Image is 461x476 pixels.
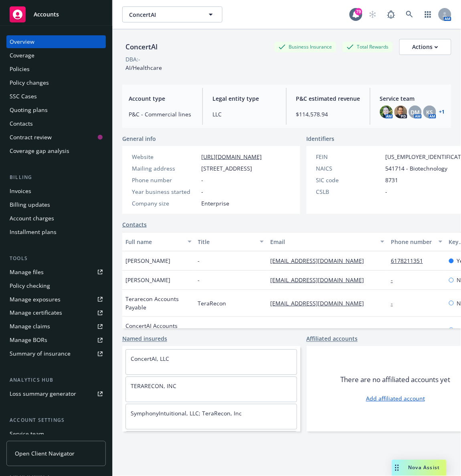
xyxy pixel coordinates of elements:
span: ConcertAI [198,326,224,334]
a: [EMAIL_ADDRESS][DOMAIN_NAME] [270,257,370,264]
span: P&C - Commercial lines [129,110,193,118]
div: Coverage [10,49,34,62]
div: SIC code [316,176,382,184]
div: Total Rewards [343,42,393,52]
a: Contract review [6,131,106,144]
span: - [198,256,200,265]
div: Company size [132,199,198,207]
span: Nova Assist [408,464,440,471]
a: Manage exposures [6,293,106,306]
a: - [391,299,399,307]
div: Policies [10,63,30,75]
a: [EMAIL_ADDRESS][DOMAIN_NAME] [270,326,370,334]
div: Policy checking [10,279,50,292]
button: Full name [122,232,195,251]
span: AI/Healthcare [125,64,162,71]
div: Drag to move [392,460,402,476]
a: TERARECON, INC [131,382,176,390]
a: Billing updates [6,198,106,211]
span: TeraRecon [198,299,226,307]
a: Report a Bug [383,6,399,22]
a: 6178211351 [391,257,429,264]
div: Full name [125,238,183,246]
a: Contacts [122,220,147,229]
a: SSC Cases [6,90,106,103]
div: SSC Cases [10,90,37,103]
span: Open Client Navigator [15,450,75,458]
span: $114,578.94 [296,110,360,118]
a: Add affiliated account [366,395,425,403]
span: - [198,276,200,284]
a: ConcertAI, LLC [131,355,169,363]
a: Invoices [6,185,106,197]
span: Identifiers [307,134,335,143]
button: Email [267,232,388,251]
div: Contract review [10,131,52,144]
div: Phone number [391,238,433,246]
a: Contacts [6,117,106,130]
div: Title [198,238,255,246]
a: [EMAIL_ADDRESS][DOMAIN_NAME] [270,299,370,307]
a: Manage claims [6,320,106,333]
span: Enterprise [201,199,229,207]
img: photo [380,106,393,118]
div: Email [270,238,376,246]
a: Summary of insurance [6,348,106,360]
div: Website [132,153,198,161]
a: Coverage gap analysis [6,144,106,157]
a: Affiliated accounts [307,335,358,343]
button: Phone number [388,232,445,251]
a: Loss summary generator [6,388,106,401]
a: +1 [439,110,445,114]
button: Nova Assist [392,460,447,476]
div: Account settings [6,417,106,425]
a: Manage BORs [6,334,106,347]
div: CSLB [316,187,382,196]
div: Loss summary generator [10,388,76,401]
span: LLC [212,110,277,118]
span: ConcertAI Accounts Payable [125,321,192,338]
div: DBA: - [125,55,140,63]
div: FEIN [316,153,382,161]
div: Mailing address [132,164,198,173]
div: Tools [6,254,106,262]
button: Title [195,232,267,251]
span: - [201,187,203,196]
a: Policy checking [6,279,106,292]
a: Policies [6,63,106,75]
div: Phone number [132,176,198,184]
div: Policy changes [10,76,49,89]
a: Installment plans [6,226,106,238]
div: Summary of insurance [10,348,71,360]
span: There are no affiliated accounts yet [340,375,450,385]
div: Manage certificates [10,307,62,319]
span: [PERSON_NAME] [125,256,170,265]
div: Contacts [10,117,33,130]
div: Business Insurance [275,42,336,52]
a: SymphonyIntuitional, LLC; TeraRecon, Inc [131,410,242,417]
div: Coverage gap analysis [10,144,69,157]
a: Named insureds [122,335,167,343]
span: KS [427,108,433,116]
span: Terarecon Accounts Payable [125,295,192,311]
a: Quoting plans [6,104,106,116]
span: General info [122,134,156,143]
a: Start snowing [365,6,381,22]
div: Actions [412,39,438,55]
span: Accounts [34,11,59,18]
div: ConcertAI [122,42,161,52]
span: ConcertAI [129,10,198,19]
div: Invoices [10,185,31,197]
button: Actions [399,39,451,55]
a: Accounts [6,3,106,26]
a: Manage certificates [6,307,106,319]
div: 79 [355,8,362,15]
div: Billing [6,173,106,181]
a: [URL][DOMAIN_NAME] [201,153,262,161]
span: P&C estimated revenue [296,94,360,103]
div: Billing updates [10,198,50,211]
a: Policy changes [6,76,106,89]
div: Account charges [10,212,54,225]
span: [PERSON_NAME] [125,276,170,284]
